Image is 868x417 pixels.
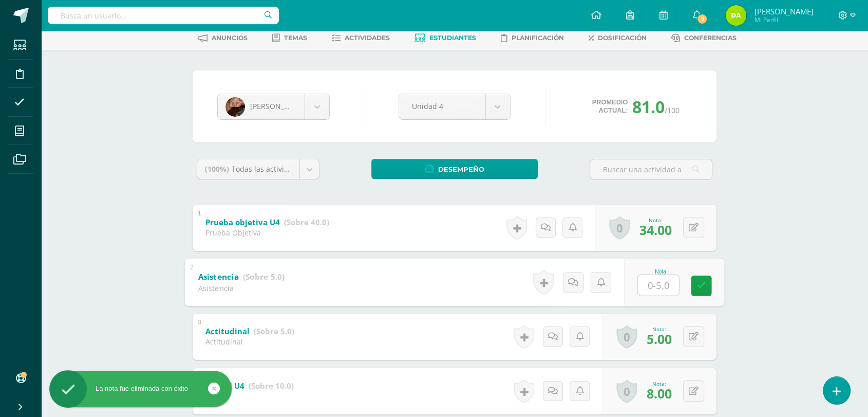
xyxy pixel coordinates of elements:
[254,326,294,336] strong: (Sobre 5.0)
[399,94,510,119] a: Unidad 4
[639,221,672,239] span: 34.00
[205,323,294,340] a: Actitudinal (Sobre 5.0)
[218,94,329,119] a: [PERSON_NAME]
[205,337,294,347] div: Actitudinal
[598,34,647,42] span: Dosificación
[664,105,679,115] span: /100
[332,30,390,46] a: Actividades
[243,271,285,282] strong: (Sobre 5.0)
[205,164,229,174] span: (100%)
[371,159,538,179] a: Desempeño
[205,214,329,231] a: Prueba objetiva U4 (Sobre 40.0)
[197,159,319,179] a: (100%)Todas las actividades de esta unidad
[284,34,307,42] span: Temas
[647,380,672,387] div: Nota:
[438,160,484,179] span: Desempeño
[696,13,708,25] span: 7
[414,30,476,46] a: Estudiantes
[632,96,664,118] span: 81.0
[198,268,285,285] a: Asistencia (Sobre 5.0)
[754,6,813,16] span: [PERSON_NAME]
[205,228,329,238] div: Prueba Objetiva
[609,216,630,240] a: 0
[501,30,564,46] a: Planificación
[250,101,308,111] span: [PERSON_NAME]
[225,97,245,117] img: 43fa2bfe63bdfd1e733a6be50f16e862.png
[671,30,737,46] a: Conferencias
[198,282,285,293] div: Asistencia
[647,330,672,348] span: 5.00
[592,98,628,115] span: Promedio actual:
[639,216,672,224] div: Nota:
[198,271,238,282] b: Asistencia
[205,326,250,336] b: Actitudinal
[198,30,248,46] a: Anuncios
[429,34,476,42] span: Estudiantes
[412,94,473,118] span: Unidad 4
[205,217,280,227] b: Prueba objetiva U4
[684,34,737,42] span: Conferencias
[638,275,679,295] input: 0-5.0
[345,34,390,42] span: Actividades
[212,34,248,42] span: Anuncios
[512,34,564,42] span: Planificación
[272,30,307,46] a: Temas
[284,217,329,227] strong: (Sobre 40.0)
[647,385,672,402] span: 8.00
[590,159,712,179] input: Buscar una actividad aquí...
[232,164,359,174] span: Todas las actividades de esta unidad
[726,5,746,26] img: 786e783610561c3eb27341371ea08d67.png
[48,7,279,24] input: Busca un usuario...
[249,380,294,391] strong: (Sobre 10.0)
[647,325,672,333] div: Nota:
[754,15,813,24] span: Mi Perfil
[589,30,647,46] a: Dosificación
[616,325,637,349] a: 0
[616,379,637,403] a: 0
[49,384,232,393] div: La nota fue eliminada con éxito
[637,268,684,274] div: Nota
